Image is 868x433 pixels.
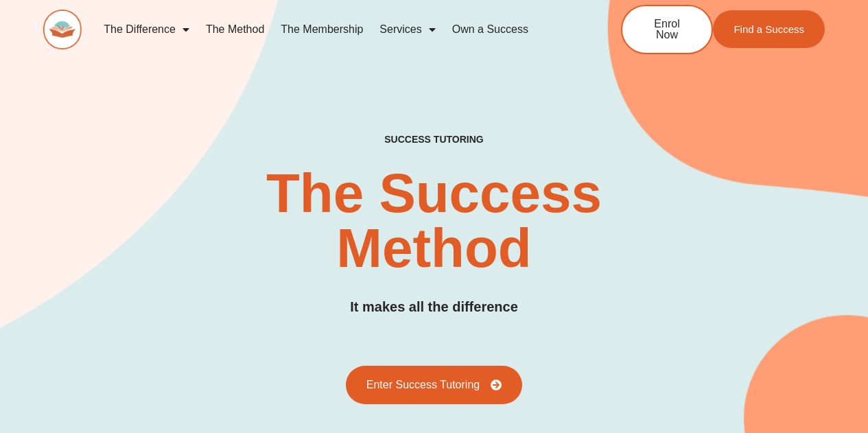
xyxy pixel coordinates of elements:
[444,14,537,45] a: Own a Success
[95,14,576,45] nav: Menu
[713,10,825,48] a: Find a Success
[350,296,518,318] h3: It makes all the difference
[734,24,804,34] span: Find a Success
[366,379,480,390] span: Enter Success Tutoring
[643,19,691,40] span: Enrol Now
[198,14,272,45] a: The Method
[621,5,713,54] a: Enrol Now
[257,166,611,276] h2: The Success Method
[95,14,198,45] a: The Difference
[318,134,550,145] h4: SUCCESS TUTORING​
[371,14,443,45] a: Services
[272,14,371,45] a: The Membership
[346,366,522,404] a: Enter Success Tutoring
